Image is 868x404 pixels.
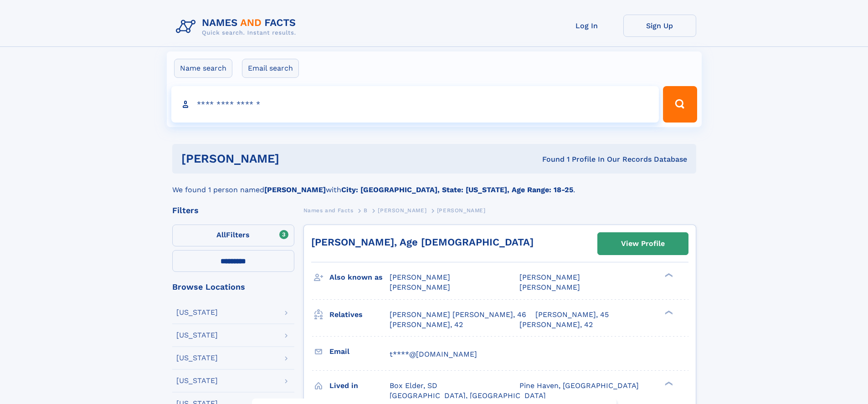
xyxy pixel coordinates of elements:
h3: Lived in [329,378,390,394]
span: [PERSON_NAME] [390,273,450,281]
label: Name search [174,59,232,78]
h3: Email [329,344,390,359]
a: [PERSON_NAME] [378,205,426,216]
a: [PERSON_NAME], 42 [519,320,593,330]
span: [PERSON_NAME] [378,207,426,214]
div: ❯ [663,380,673,386]
span: [PERSON_NAME] [437,207,486,214]
div: Found 1 Profile In Our Records Database [411,154,687,164]
span: B [364,207,368,214]
a: B [364,205,368,216]
span: [GEOGRAPHIC_DATA], [GEOGRAPHIC_DATA] [390,391,546,400]
span: [PERSON_NAME] [390,283,450,291]
h1: [PERSON_NAME] [181,153,411,164]
input: search input [171,86,659,123]
span: [PERSON_NAME] [519,273,580,281]
h3: Also known as [329,270,390,285]
a: Log In [550,15,623,37]
span: All [216,230,226,239]
a: [PERSON_NAME], 45 [535,310,609,320]
div: ❯ [663,272,673,278]
div: We found 1 person named with . [172,174,696,195]
div: Browse Locations [172,283,294,291]
a: Names and Facts [303,205,354,216]
span: [PERSON_NAME] [519,283,580,291]
a: View Profile [598,233,688,255]
div: [US_STATE] [176,377,218,384]
div: [US_STATE] [176,332,218,339]
a: [PERSON_NAME] [PERSON_NAME], 46 [390,310,526,320]
a: Sign Up [623,15,696,37]
img: Logo Names and Facts [172,15,303,39]
label: Filters [172,225,294,246]
b: [PERSON_NAME] [264,185,326,194]
div: [US_STATE] [176,354,218,362]
button: Search Button [663,86,697,123]
div: [US_STATE] [176,309,218,316]
h3: Relatives [329,307,390,322]
b: City: [GEOGRAPHIC_DATA], State: [US_STATE], Age Range: 18-25 [341,185,573,194]
div: ❯ [663,309,673,315]
div: Filters [172,206,294,215]
div: View Profile [621,233,665,254]
span: Box Elder, SD [390,381,437,390]
a: [PERSON_NAME], 42 [390,320,463,330]
span: Pine Haven, [GEOGRAPHIC_DATA] [519,381,639,390]
a: [PERSON_NAME], Age [DEMOGRAPHIC_DATA] [311,236,534,248]
label: Email search [242,59,299,78]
